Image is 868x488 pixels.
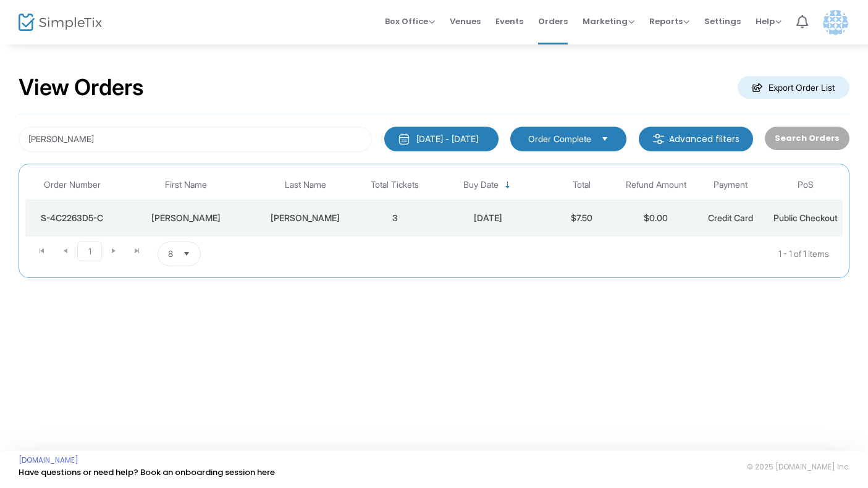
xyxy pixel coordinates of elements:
[503,180,513,190] span: Sortable
[747,462,849,472] span: © 2025 [DOMAIN_NAME] Inc.
[122,212,250,224] div: Kristy
[19,127,372,152] input: Search by name, email, phone, order number, ip address, or last 4 digits of card
[618,170,693,200] th: Refund Amount
[416,133,478,145] div: [DATE] - [DATE]
[384,127,499,151] button: [DATE] - [DATE]
[28,212,116,224] div: S-4C2263D5-C
[435,212,541,224] div: 9/20/2025
[583,15,634,27] span: Marketing
[618,200,693,237] td: $0.00
[528,133,591,145] span: Order Complete
[596,132,613,146] button: Select
[324,242,829,266] kendo-pager-info: 1 - 1 of 1 items
[756,15,782,27] span: Help
[19,455,78,465] a: [DOMAIN_NAME]
[798,180,814,190] span: PoS
[44,180,101,190] span: Order Number
[639,127,753,151] m-button: Advanced filters
[773,212,838,223] span: Public Checkout
[649,15,689,27] span: Reports
[77,242,102,261] span: Page 1
[704,6,741,37] span: Settings
[495,6,523,37] span: Events
[544,170,619,200] th: Total
[708,212,753,223] span: Credit Card
[538,6,568,37] span: Orders
[385,15,435,27] span: Box Office
[544,200,619,237] td: $7.50
[358,170,432,200] th: Total Tickets
[19,466,275,478] a: Have questions or need help? Book an onboarding session here
[165,180,207,190] span: First Name
[168,248,173,260] span: 8
[285,180,326,190] span: Last Name
[652,133,665,145] img: filter
[178,242,195,266] button: Select
[714,180,748,190] span: Payment
[19,74,144,101] h2: View Orders
[256,212,354,224] div: Wozniak
[450,6,481,37] span: Venues
[463,180,499,190] span: Buy Date
[358,200,432,237] td: 3
[738,76,849,99] m-button: Export Order List
[398,133,410,145] img: monthly
[25,170,843,237] div: Data table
